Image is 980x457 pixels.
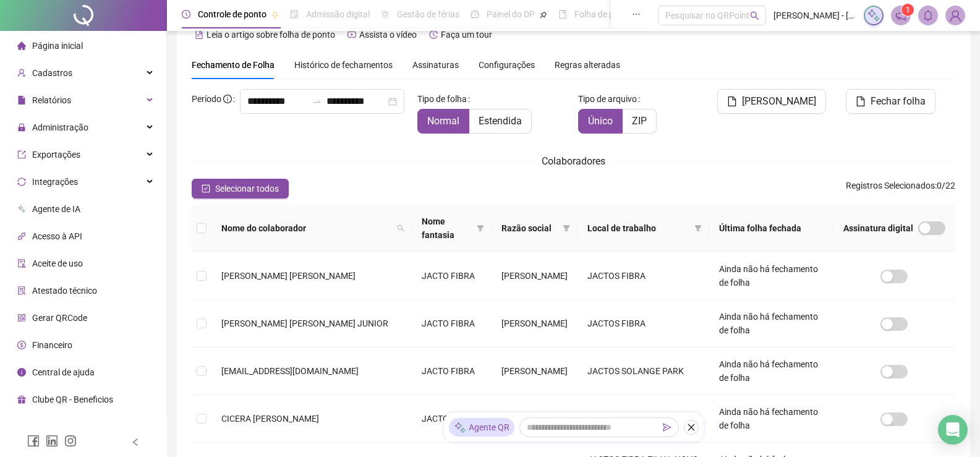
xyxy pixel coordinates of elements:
span: [PERSON_NAME] [PERSON_NAME] [221,271,356,281]
span: audit [17,259,26,268]
span: left [131,438,140,446]
th: Última folha fechada [709,205,833,252]
span: Relatórios [32,95,71,105]
span: search [394,219,407,237]
td: [PERSON_NAME] [492,300,577,348]
span: lock [17,123,26,132]
span: file-done [290,10,299,19]
td: JACTO FIBRA [412,252,492,300]
span: send [663,423,671,432]
span: solution [17,286,26,295]
span: Ainda não há fechamento de folha [719,359,818,383]
span: history [429,30,438,39]
span: Agente de IA [32,204,80,214]
span: filter [692,219,704,237]
span: file [727,96,737,106]
span: dollar [17,341,26,349]
span: Fechamento de Folha [192,60,275,70]
span: Selecionar todos [215,182,279,195]
span: file [856,96,866,106]
span: clock-circle [182,10,190,19]
span: Admissão digital [306,9,370,19]
span: Único [588,115,613,127]
span: Ainda não há fechamento de folha [719,312,818,335]
span: info-circle [17,368,26,377]
span: info-circle [223,95,232,103]
span: ZIP [632,115,647,127]
span: Financeiro [32,340,72,350]
span: [PERSON_NAME] - [PERSON_NAME] [773,9,856,22]
span: Configurações [479,61,535,69]
span: CICERA [PERSON_NAME] [221,414,319,424]
span: file-text [195,30,203,39]
span: Nome fantasia [422,215,472,242]
span: Aceite de uso [32,258,83,268]
span: Exportações [32,150,80,160]
span: Integrações [32,177,78,187]
span: Tipo de arquivo [578,92,637,106]
span: gift [17,395,26,404]
button: [PERSON_NAME] [717,89,826,114]
span: instagram [64,435,77,447]
span: Clube QR - Beneficios [32,395,113,404]
span: Regras alteradas [555,61,620,69]
span: Faça um tour [441,30,492,40]
span: search [397,224,404,232]
span: book [558,10,567,19]
span: file [17,96,26,105]
span: Assinatura digital [843,221,913,235]
span: sun [381,10,390,19]
span: export [17,150,26,159]
td: JACTOS SOLANGE PARK [577,348,709,395]
img: 85541 [946,6,965,25]
span: [EMAIL_ADDRESS][DOMAIN_NAME] [221,366,359,376]
span: sync [17,177,26,186]
span: qrcode [17,314,26,322]
span: api [17,232,26,241]
span: close [687,423,696,432]
span: Assista o vídeo [359,30,417,40]
td: JACTOS FIBRA [577,252,709,300]
div: Open Intercom Messenger [938,415,968,445]
span: Ainda não há fechamento de folha [719,264,818,288]
td: [PERSON_NAME] [492,252,577,300]
span: notification [895,10,906,21]
img: sparkle-icon.fc2bf0ac1784a2077858766a79e2daf3.svg [454,421,466,434]
span: dashboard [471,10,479,19]
span: Página inicial [32,41,83,51]
span: Gestão de férias [397,9,459,19]
span: facebook [27,435,40,447]
td: [PERSON_NAME] [492,395,577,443]
span: Local de trabalho [587,221,689,235]
span: linkedin [46,435,58,447]
span: to [312,96,322,106]
span: Nome do colaborador [221,221,392,235]
td: JACTO FIBRA [412,300,492,348]
td: JACTO FIBRA [412,348,492,395]
span: Período [192,94,221,104]
span: Acesso à API [32,231,82,241]
span: [PERSON_NAME] [742,94,816,109]
span: filter [563,224,570,232]
td: JACTO FIBRA [412,395,492,443]
span: Atestado técnico [32,286,97,296]
td: JACTOS FIBRA [577,300,709,348]
span: Folha de pagamento [574,9,654,19]
span: Colaboradores [542,155,605,167]
span: Normal [427,115,459,127]
span: bell [922,10,934,21]
span: filter [560,219,573,237]
div: Agente QR [449,418,514,437]
span: 1 [906,6,910,14]
span: swap-right [312,96,322,106]
span: : 0 / 22 [846,179,955,199]
span: filter [474,212,487,244]
span: check-square [202,184,210,193]
button: Selecionar todos [192,179,289,199]
span: Razão social [501,221,558,235]
span: Estendida [479,115,522,127]
span: user-add [17,69,26,77]
span: filter [694,224,702,232]
span: Tipo de folha [417,92,467,106]
span: Fechar folha [871,94,926,109]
